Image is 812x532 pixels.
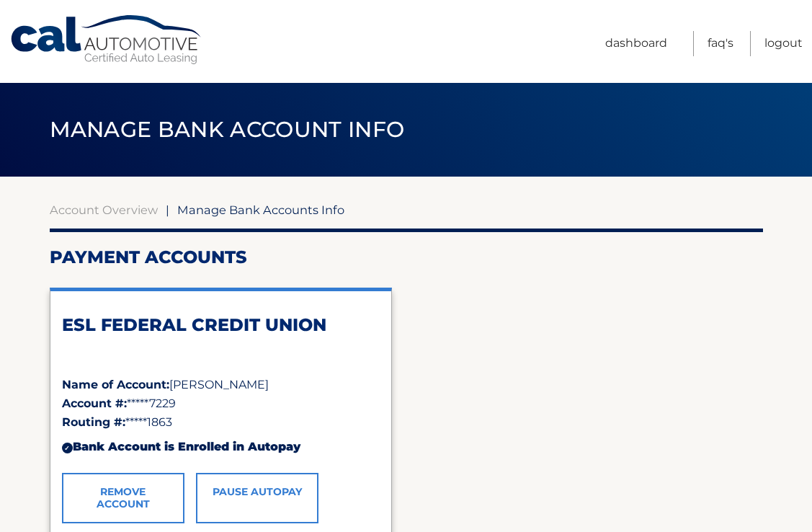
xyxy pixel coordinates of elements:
[50,247,763,268] h2: Payment Accounts
[62,415,125,429] strong: Routing #:
[62,314,380,336] h2: ESL FEDERAL CREDIT UNION
[62,396,127,410] strong: Account #:
[9,14,204,66] a: Cal Automotive
[708,31,733,56] a: FAQ's
[177,203,344,217] span: Manage Bank Accounts Info
[166,203,169,217] span: |
[169,378,269,391] span: [PERSON_NAME]
[62,432,380,462] div: Bank Account is Enrolled in Autopay
[50,203,158,217] a: Account Overview
[62,378,169,391] strong: Name of Account:
[50,116,405,143] span: Manage Bank Account Info
[605,31,667,56] a: Dashboard
[62,443,73,453] div: ✓
[196,473,318,523] a: Pause AutoPay
[62,473,184,523] a: Remove Account
[764,31,803,56] a: Logout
